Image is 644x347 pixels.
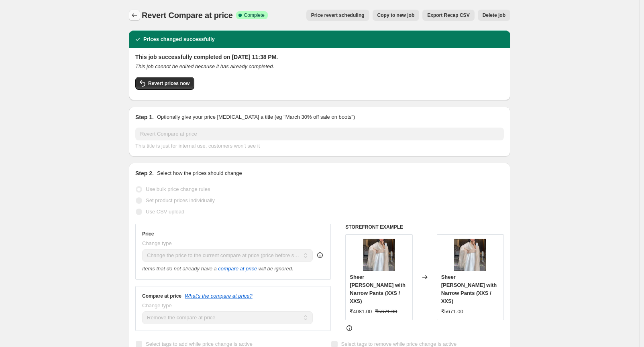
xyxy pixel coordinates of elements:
span: Change type [142,302,172,308]
span: Sheer [PERSON_NAME] with Narrow Pants (XXS / XXS) [350,274,406,304]
button: Price revert scheduling [306,10,369,21]
h2: Prices changed successfully [143,35,215,43]
span: This title is just for internal use, customers won't see it [135,143,260,149]
span: Select tags to remove while price change is active [341,341,457,347]
span: Set product prices individually [146,197,215,203]
i: This job cannot be edited because it has already completed. [135,63,274,69]
h3: Compare at price [142,293,181,299]
button: Copy to new job [373,10,420,21]
img: Artboard6_6x-100_80x.jpg [363,239,395,271]
h2: Step 1. [135,113,154,121]
button: Price change jobs [129,10,140,21]
button: Export Recap CSV [422,10,474,21]
span: Copy to new job [377,12,415,18]
span: ₹5671.00 [375,308,397,315]
h6: STOREFRONT EXAMPLE [345,224,504,230]
p: Optionally give your price [MEDICAL_DATA] a title (eg "March 30% off sale on boots") [157,113,355,121]
span: Price revert scheduling [311,12,365,18]
i: will be ignored. [259,266,293,272]
span: Delete job [483,12,505,18]
span: Use CSV upload [146,209,184,215]
h2: Step 2. [135,169,154,177]
span: Complete [244,12,265,18]
i: Items that do not already have a [142,266,217,272]
button: Revert prices now [135,77,194,90]
button: compare at price [218,266,257,272]
span: Change type [142,240,172,246]
div: help [316,251,324,259]
button: Delete job [478,10,510,21]
p: Select how the prices should change [157,169,242,177]
span: ₹4081.00 [350,308,372,315]
h3: Price [142,231,154,237]
button: What's the compare at price? [185,293,253,299]
span: Select tags to add while price change is active [146,341,253,347]
span: Use bulk price change rules [146,186,210,192]
h2: This job successfully completed on [DATE] 11:38 PM. [135,53,504,61]
img: Artboard6_6x-100_80x.jpg [454,239,486,271]
span: Sheer [PERSON_NAME] with Narrow Pants (XXS / XXS) [441,274,497,304]
span: Export Recap CSV [427,12,469,18]
input: 30% off holiday sale [135,128,504,140]
span: ₹5671.00 [441,308,463,315]
span: Revert Compare at price [142,11,233,20]
span: Revert prices now [148,80,190,87]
